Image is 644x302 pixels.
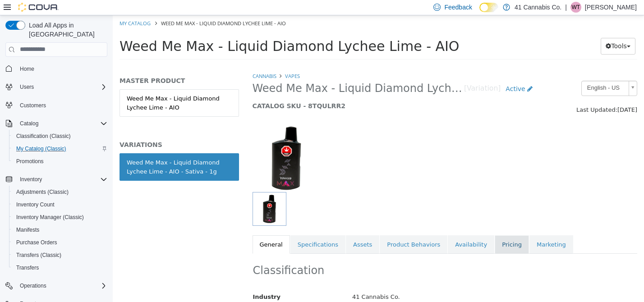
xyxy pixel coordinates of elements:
a: Vapes [172,57,187,64]
span: My Catalog (Classic) [16,145,66,152]
span: Customers [20,102,46,109]
span: Manifests [16,226,39,233]
span: Operations [16,280,107,291]
h5: MASTER PRODUCT [7,61,126,69]
button: Users [16,82,37,92]
span: Catalog [20,120,38,127]
span: Promotions [16,158,44,165]
span: Users [20,83,34,91]
span: Transfers (Classic) [13,250,107,261]
span: Inventory [16,174,107,185]
button: Inventory [16,174,46,185]
button: Inventory Manager (Classic) [9,211,111,224]
h5: VARIATIONS [7,125,126,133]
div: Wendy Thompson [570,2,581,13]
span: Users [16,82,107,92]
span: Purchase Orders [16,239,57,246]
button: Customers [2,99,111,112]
a: Specifications [178,220,233,239]
span: Classification (Classic) [13,131,107,142]
span: Adjustments (Classic) [13,187,107,197]
a: Purchase Orders [13,237,61,248]
button: Users [2,81,111,93]
span: Inventory Count [13,199,107,210]
button: Adjustments (Classic) [9,186,111,198]
a: Product Behaviors [267,220,335,239]
span: English - US [469,66,512,80]
a: Marketing [417,220,460,239]
button: Operations [2,279,111,292]
button: My Catalog (Classic) [9,142,111,155]
button: Manifests [9,224,111,236]
button: Home [2,62,111,75]
span: Inventory Manager (Classic) [13,212,107,223]
div: 41 Cannabis Co. [233,274,531,290]
h2: Classification [140,248,524,262]
h5: CATALOG SKU - 8TQULRR2 [140,87,425,95]
span: Home [20,65,34,73]
button: Promotions [9,155,111,168]
span: WT [572,2,580,13]
a: Assets [233,220,267,239]
a: Weed Me Max - Liquid Diamond Lychee Lime - AIO [7,74,126,101]
a: Transfers [13,262,42,273]
button: Catalog [2,117,111,130]
button: Catalog [16,118,42,129]
a: Classification (Classic) [13,131,74,142]
span: [DATE] [505,91,524,98]
p: [PERSON_NAME] [585,2,637,13]
span: Inventory Manager (Classic) [16,214,84,221]
a: Promotions [13,156,47,167]
span: Promotions [13,156,107,167]
p: | [565,2,567,13]
span: Catalog [16,118,107,129]
span: Weed Me Max - Liquid Diamond Lychee Lime - AIO - Sativa - 1g [140,66,352,80]
span: Purchase Orders [13,237,107,248]
a: Home [16,64,38,74]
button: Operations [16,280,50,291]
button: Purchase Orders [9,236,111,249]
span: Operations [20,282,46,289]
a: Cannabis [140,57,164,64]
span: Industry [140,278,168,285]
span: Transfers [16,264,39,271]
button: Transfers [9,261,111,274]
span: Feedback [444,3,472,12]
a: English - US [469,65,524,81]
div: Weed Me Max - Liquid Diamond Lychee Lime - AIO - Sativa - 1g [14,143,119,160]
img: Cova [18,3,59,12]
a: Pricing [382,220,416,239]
a: Transfers (Classic) [13,250,65,261]
span: Transfers (Classic) [16,252,61,259]
button: Tools [488,23,523,39]
span: Adjustments (Classic) [16,188,69,196]
img: 150 [140,109,207,177]
span: Inventory Count [16,201,55,208]
a: Adjustments (Classic) [13,187,72,197]
span: My Catalog (Classic) [13,143,107,154]
button: Inventory [2,173,111,186]
a: My Catalog (Classic) [13,143,70,154]
span: Manifests [13,224,107,235]
span: Transfers [13,262,107,273]
a: Manifests [13,224,43,235]
a: Availability [335,220,382,239]
span: Last Updated: [464,91,505,98]
a: Customers [16,100,50,111]
button: Classification (Classic) [9,130,111,142]
span: Customers [16,100,107,111]
a: General [140,220,177,239]
span: Load All Apps in [GEOGRAPHIC_DATA] [25,21,107,39]
span: Classification (Classic) [16,133,71,140]
span: Inventory [20,176,42,183]
button: Inventory Count [9,198,111,211]
input: Dark Mode [479,3,498,12]
a: Inventory Manager (Classic) [13,212,87,223]
button: Transfers (Classic) [9,249,111,261]
small: [Variation] [351,70,388,77]
span: Home [16,63,107,74]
